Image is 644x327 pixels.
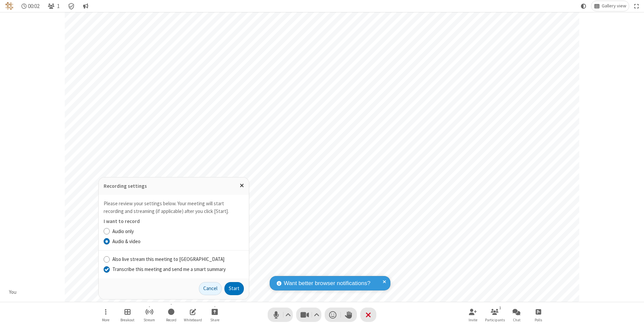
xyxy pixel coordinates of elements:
[139,305,159,324] button: Start streaming
[104,183,147,189] label: Recording settings
[284,308,293,322] button: Audio settings
[117,305,138,324] button: Manage Breakout Rooms
[485,318,505,322] span: Participants
[184,318,202,322] span: Whiteboard
[5,2,13,10] img: QA Selenium DO NOT DELETE OR CHANGE
[199,282,222,295] button: Cancel
[284,279,370,288] span: Want better browser notifications?
[602,3,626,9] span: Gallery view
[360,308,376,322] button: End or leave meeting
[463,305,483,324] button: Invite participants (⌘+Shift+I)
[268,308,293,322] button: Mute (⌘+Shift+A)
[80,1,91,11] button: Conversation
[7,288,19,296] div: You
[535,318,542,322] span: Polls
[144,318,155,322] span: Stream
[312,308,321,322] button: Video setting
[210,318,219,322] span: Share
[161,305,181,324] button: Record
[104,218,140,224] label: I want to record
[96,305,116,324] button: Open menu
[120,318,135,322] span: Breakout
[513,318,521,322] span: Chat
[112,266,244,273] label: Transcribe this meeting and send me a smart summary
[166,318,176,322] span: Record
[65,1,78,11] div: Meeting details Encryption enabled
[341,308,357,322] button: Raise hand
[632,1,642,11] button: Fullscreen
[591,1,629,11] button: Change layout
[235,177,249,194] button: Close popover
[296,308,321,322] button: Stop video (⌘+Shift+V)
[528,305,548,324] button: Open poll
[578,1,589,11] button: Using system theme
[102,318,109,322] span: More
[325,308,341,322] button: Send a reaction
[506,305,527,324] button: Open chat
[469,318,477,322] span: Invite
[45,1,62,11] button: Open participant list
[112,238,244,246] label: Audio & video
[28,3,40,9] span: 00:02
[224,282,244,295] button: Start
[497,305,503,311] div: 1
[183,305,203,324] button: Open shared whiteboard
[104,200,229,214] label: Please review your settings below. Your meeting will start recording and streaming (if applicable...
[485,305,505,324] button: Open participant list
[19,1,43,11] div: Timer
[112,228,244,235] label: Audio only
[112,256,244,263] label: Also live stream this meeting to [GEOGRAPHIC_DATA]
[57,3,60,9] span: 1
[205,305,225,324] button: Start sharing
